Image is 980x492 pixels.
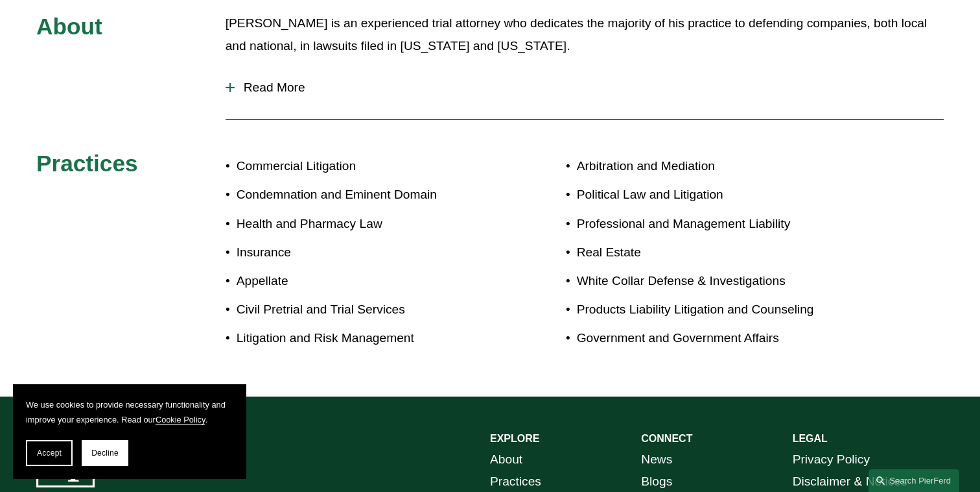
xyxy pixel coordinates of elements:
[237,184,490,206] p: Condemnation and Eminent Domain
[237,241,490,264] p: Insurance
[226,12,944,57] p: [PERSON_NAME] is an experienced trial attorney who dedicates the majority of his practice to defe...
[226,71,944,105] button: Read More
[237,270,490,293] p: Appellate
[490,449,522,471] a: About
[577,155,869,178] p: Arbitration and Mediation
[13,384,246,479] section: Cookie banner
[577,184,869,206] p: Political Law and Litigation
[577,241,869,264] p: Real Estate
[577,327,869,350] p: Government and Government Affairs
[237,299,490,321] p: Civil Pretrial and Trial Services
[793,449,870,471] a: Privacy Policy
[641,433,692,444] strong: CONNECT
[237,327,490,350] p: Litigation and Risk Management
[82,440,128,466] button: Decline
[156,415,205,424] a: Cookie Policy
[36,151,138,176] span: Practices
[26,440,73,466] button: Accept
[235,80,944,95] span: Read More
[490,433,539,444] strong: EXPLORE
[91,449,119,458] span: Decline
[577,270,869,293] p: White Collar Defense & Investigations
[577,299,869,321] p: Products Liability Litigation and Counseling
[869,469,959,492] a: Search this site
[641,449,672,471] a: News
[26,397,233,427] p: We use cookies to provide necessary functionality and improve your experience. Read our .
[237,213,490,236] p: Health and Pharmacy Law
[237,155,490,178] p: Commercial Litigation
[36,14,102,39] span: About
[577,213,869,236] p: Professional and Management Liability
[37,449,62,458] span: Accept
[793,433,828,444] strong: LEGAL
